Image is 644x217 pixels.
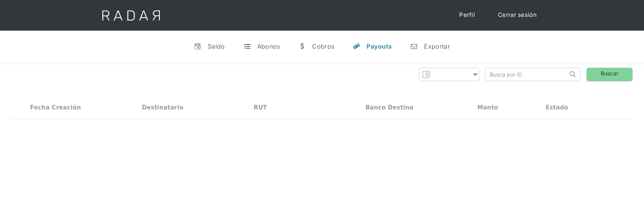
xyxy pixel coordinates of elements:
[452,8,483,23] a: Perfil
[586,68,632,81] a: Buscar
[142,104,183,111] div: Destinatario
[545,104,568,111] div: Estado
[419,68,479,81] form: Form
[366,42,392,50] div: Payouts
[254,104,267,111] div: RUT
[490,8,544,23] a: Cerrar sesión
[365,104,413,111] div: Banco destino
[477,104,498,111] div: Monto
[208,42,225,50] div: Saldo
[257,42,280,50] div: Abonos
[30,104,81,111] div: Fecha creación
[485,68,568,81] input: Busca por ID
[243,42,251,50] div: t
[312,42,334,50] div: Cobros
[424,42,450,50] div: Exportar
[298,42,306,50] div: w
[353,42,360,50] div: y
[410,42,418,50] div: n
[194,42,202,50] div: v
